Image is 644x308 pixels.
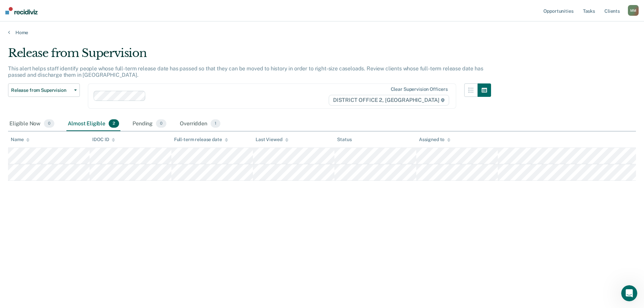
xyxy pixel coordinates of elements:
[211,119,220,128] span: 1
[419,137,450,142] div: Assigned to
[66,117,120,131] div: Almost Eligible2
[92,137,115,142] div: IDOC ID
[8,29,636,36] a: Home
[8,46,491,65] div: Release from Supervision
[329,95,449,106] span: DISTRICT OFFICE 2, [GEOGRAPHIC_DATA]
[621,285,637,301] iframe: Intercom live chat
[8,83,80,97] button: Release from Supervision
[628,5,639,16] button: MM
[5,7,38,14] img: Recidiviz
[131,117,168,131] div: Pending0
[11,137,30,142] div: Name
[178,117,222,131] div: Overridden1
[337,137,352,142] div: Status
[44,119,54,128] span: 0
[174,137,228,142] div: Full-term release date
[109,119,119,128] span: 2
[628,5,639,16] div: M M
[156,119,166,128] span: 0
[8,117,56,131] div: Eligible Now0
[11,87,71,93] span: Release from Supervision
[8,65,483,78] p: This alert helps staff identify people whose full-term release date has passed so that they can b...
[256,137,288,142] div: Last Viewed
[391,86,448,92] div: Clear supervision officers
